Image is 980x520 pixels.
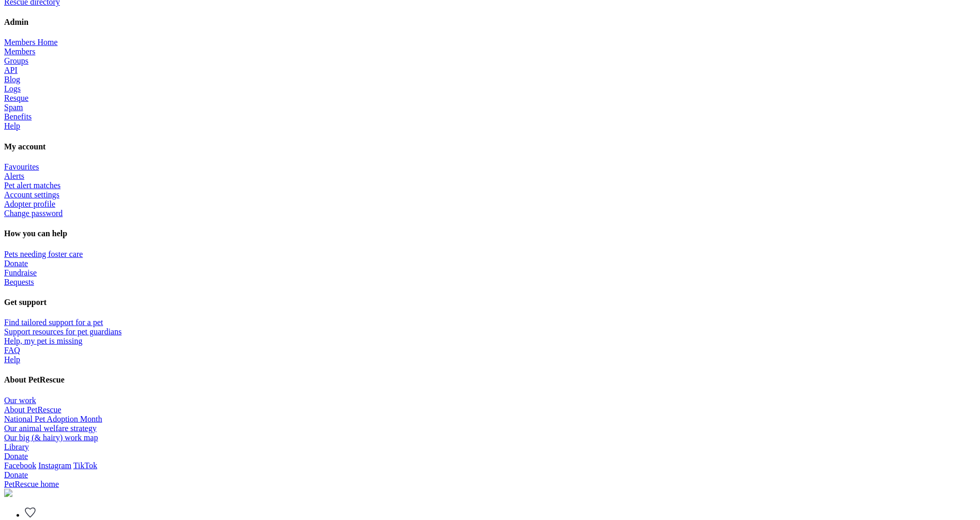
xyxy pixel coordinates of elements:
a: Favourites [25,511,36,519]
a: Instagram [38,461,71,470]
a: Our animal welfare strategy [4,424,97,433]
a: Groups [4,56,28,65]
a: Blog [4,75,20,84]
a: Adopter profile [4,200,55,208]
a: Spam [4,103,23,112]
a: Facebook [4,461,36,470]
a: Members [4,47,35,56]
h4: My account [4,142,976,151]
a: Members Home [4,38,58,47]
a: Logs [4,84,21,93]
a: Help, my pet is missing [4,337,83,345]
img: logo-e224e6f780fb5917bec1dbf3a21bbac754714ae5b6737aabdf751b685950b380.svg [4,489,12,497]
a: Donate [4,452,28,461]
a: API [4,66,18,74]
a: About PetRescue [4,405,61,414]
a: Our big (& hairy) work map [4,433,98,442]
a: Benefits [4,112,32,121]
a: Donate [4,470,28,479]
h4: How you can help [4,229,976,238]
div: PetRescue home [4,480,976,489]
h4: Get support [4,298,976,307]
a: Help [4,355,20,364]
a: PetRescue [4,480,976,499]
a: TikTok [73,461,97,470]
a: Support resources for pet guardians [4,327,122,336]
a: Account settings [4,190,59,199]
a: Find tailored support for a pet [4,318,103,327]
a: Fundraise [4,268,37,277]
a: National Pet Adoption Month [4,415,102,423]
a: Library [4,442,29,451]
a: Favourites [4,162,39,171]
a: Pets needing foster care [4,250,83,258]
a: Change password [4,209,63,218]
h4: Admin [4,18,976,27]
a: Resque [4,94,28,102]
a: Pet alert matches [4,181,60,190]
h4: About PetRescue [4,375,976,385]
a: FAQ [4,346,20,355]
a: Bequests [4,278,34,286]
a: Our work [4,396,36,405]
a: Alerts [4,172,24,180]
a: Help [4,121,20,130]
a: Donate [4,259,28,268]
